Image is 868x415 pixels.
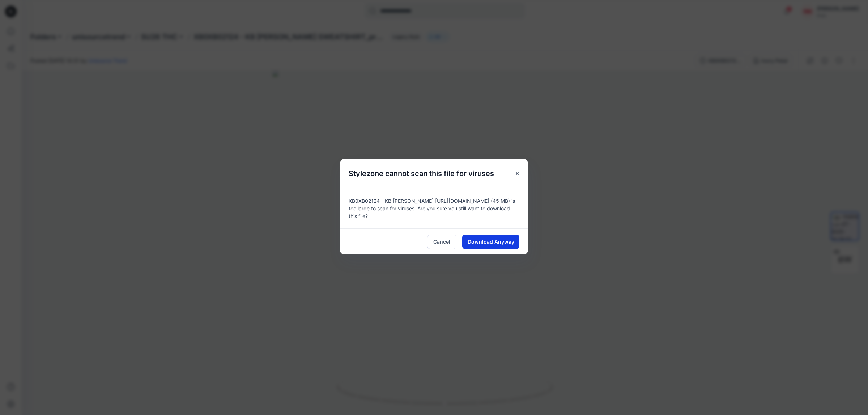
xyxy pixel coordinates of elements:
[511,167,524,180] button: Close
[427,235,456,249] button: Cancel
[462,235,519,249] button: Download Anyway
[340,159,503,188] h5: Stylezone cannot scan this file for viruses
[433,238,450,245] span: Cancel
[468,238,514,245] span: Download Anyway
[340,188,528,228] div: XB0XB02124 - KB [PERSON_NAME] [URL][DOMAIN_NAME] (45 MB) is too large to scan for viruses. Are yo...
